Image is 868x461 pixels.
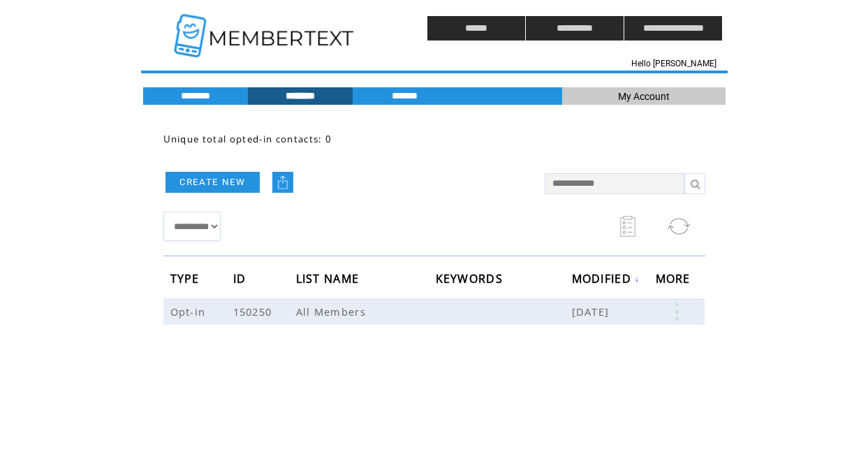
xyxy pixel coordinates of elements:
[296,305,370,319] span: All Members
[296,274,363,282] a: LIST NAME
[631,59,716,68] span: Hello [PERSON_NAME]
[170,274,203,282] a: TYPE
[572,268,635,293] span: MODIFIED
[233,268,250,293] span: ID
[436,268,507,293] span: KEYWORDS
[572,305,613,319] span: [DATE]
[572,275,640,283] a: MODIFIED↓
[170,305,209,319] span: Opt-in
[436,274,507,282] a: KEYWORDS
[233,274,250,282] a: ID
[233,305,276,319] span: 150250
[296,268,363,293] span: LIST NAME
[165,172,260,193] a: CREATE NEW
[618,91,670,102] span: My Account
[163,133,332,145] span: Unique total opted-in contacts: 0
[276,175,290,189] img: upload.png
[170,268,203,293] span: TYPE
[656,268,694,293] span: MORE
